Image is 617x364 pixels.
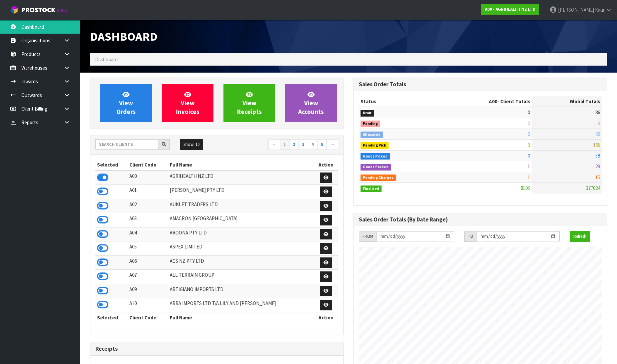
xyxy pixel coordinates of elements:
[162,84,213,122] a: ViewInvoices
[439,96,532,107] th: - Client Totals
[558,7,594,13] span: [PERSON_NAME]
[361,185,382,192] span: Finalised
[464,231,477,242] div: TO
[308,139,318,150] a: 4
[128,227,168,241] td: A04
[222,139,338,151] nav: Page navigation
[595,163,600,170] span: 29
[528,163,530,170] span: 1
[168,227,314,241] td: AROONA PTY LTD
[95,160,128,170] th: Selected
[289,139,299,150] a: 2
[361,142,389,149] span: Pending Pick
[168,185,314,199] td: [PERSON_NAME] PTY LTD
[128,160,168,170] th: Client Code
[361,132,383,138] span: Allocated
[595,153,600,159] span: 58
[359,81,602,88] h3: Sales Order Totals
[95,346,338,352] h3: Receipts
[359,231,377,242] div: FROM
[361,164,391,171] span: Goods Packed
[570,231,590,242] button: Refresh
[521,185,530,191] span: 8105
[223,84,275,122] a: ViewReceipts
[595,109,600,116] span: 86
[359,96,439,107] th: Status
[532,96,602,107] th: Global Totals
[57,7,67,14] small: WMS
[528,153,530,159] span: 0
[485,6,536,12] strong: A00 - AGRIHEALTH NZ LTD
[280,139,289,150] a: 1
[361,121,380,127] span: Pending
[528,174,530,181] span: 1
[314,312,338,323] th: Action
[128,213,168,227] td: A03
[95,312,128,323] th: Selected
[168,241,314,256] td: ASPEX LIMITED
[128,298,168,312] td: A10
[361,175,396,181] span: Pending Charges
[168,199,314,213] td: AUKLET TRADERS LTD
[237,91,262,116] span: View Receipts
[285,84,337,122] a: ViewAccounts
[528,120,530,127] span: 0
[317,139,327,150] a: 5
[95,139,158,150] input: Search clients
[595,131,600,137] span: 29
[128,171,168,185] td: A00
[180,139,203,150] button: Show: 10
[586,185,600,191] span: 377024
[168,270,314,284] td: ALL TERRAIN GROUP
[595,7,605,13] span: Kaur
[90,29,157,44] span: Dashboard
[593,142,600,148] span: 159
[128,241,168,256] td: A05
[598,120,600,127] span: 9
[489,98,497,105] span: A00
[128,284,168,298] td: A09
[168,284,314,298] td: ARTIGIANO IMPORTS LTD
[128,199,168,213] td: A02
[361,110,374,117] span: Draft
[128,312,168,323] th: Client Code
[128,185,168,199] td: A01
[359,216,602,223] h3: Sales Order Totals (By Date Range)
[168,255,314,270] td: ACS NZ PTY LTD
[168,213,314,227] td: AMACRON [GEOGRAPHIC_DATA]
[168,298,314,312] td: ARRA IMPORTS LTD T/A LILY AND [PERSON_NAME]
[528,109,530,116] span: 0
[168,312,314,323] th: Full Name
[528,131,530,137] span: 0
[176,91,199,116] span: View Invoices
[298,139,308,150] a: 3
[100,84,152,122] a: ViewOrders
[595,174,600,181] span: 15
[298,91,324,116] span: View Accounts
[128,270,168,284] td: A07
[327,139,338,150] a: →
[528,142,530,148] span: 3
[481,4,539,15] a: A00 - AGRIHEALTH NZ LTD
[116,91,136,116] span: View Orders
[95,56,118,63] span: Dashboard
[268,139,280,150] a: ←
[361,153,390,160] span: Goods Picked
[168,171,314,185] td: AGRIHEALTH NZ LTD
[10,6,18,14] img: cube-alt.png
[128,255,168,270] td: A06
[168,160,314,170] th: Full Name
[314,160,338,170] th: Action
[21,6,55,14] span: ProStock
